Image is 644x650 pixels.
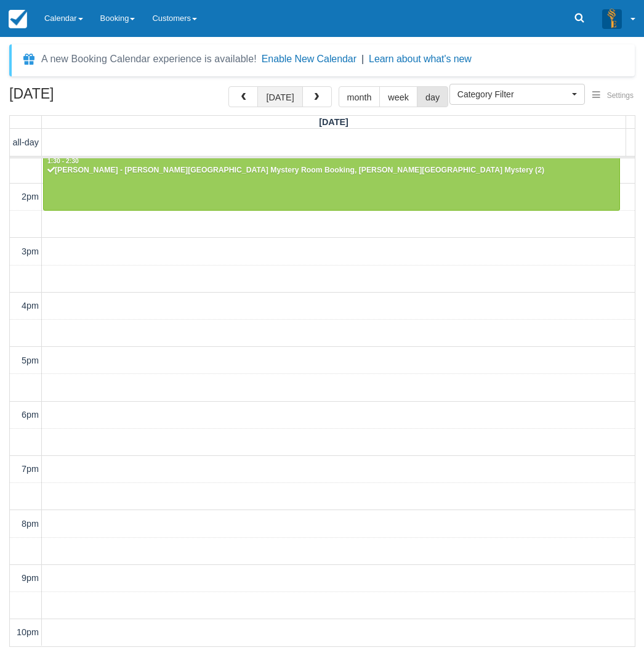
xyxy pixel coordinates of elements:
[257,86,302,107] button: [DATE]
[13,137,39,147] span: all-day
[22,464,39,474] span: 7pm
[262,53,356,65] button: Enable New Calendar
[457,88,569,100] span: Category Filter
[22,301,39,311] span: 4pm
[607,91,634,100] span: Settings
[9,10,27,28] img: checkfront-main-nav-mini-logo.png
[361,54,364,64] span: |
[585,87,641,105] button: Settings
[379,86,417,107] button: week
[47,158,79,165] span: 1:30 - 2:30
[22,246,39,256] span: 3pm
[602,9,622,28] img: A3
[22,192,39,201] span: 2pm
[22,355,39,365] span: 5pm
[9,86,165,109] h2: [DATE]
[47,166,616,176] div: [PERSON_NAME] - [PERSON_NAME][GEOGRAPHIC_DATA] Mystery Room Booking, [PERSON_NAME][GEOGRAPHIC_DAT...
[369,54,472,64] a: Learn about what's new
[17,627,39,637] span: 10pm
[417,86,448,107] button: day
[22,410,39,420] span: 6pm
[339,86,380,107] button: month
[319,117,348,127] span: [DATE]
[22,519,39,529] span: 8pm
[41,52,257,67] div: A new Booking Calendar experience is available!
[22,573,39,583] span: 9pm
[43,156,620,210] a: 1:30 - 2:30[PERSON_NAME] - [PERSON_NAME][GEOGRAPHIC_DATA] Mystery Room Booking, [PERSON_NAME][GEO...
[449,84,585,105] button: Category Filter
